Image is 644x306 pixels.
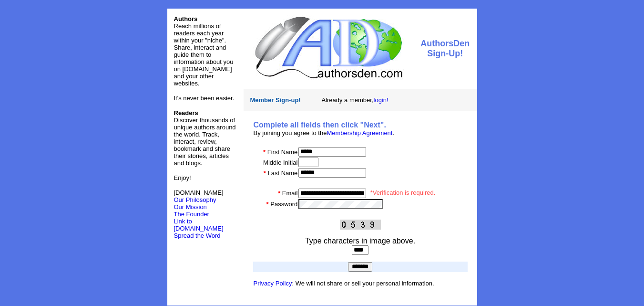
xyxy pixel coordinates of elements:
[250,96,301,104] font: Member Sign-up!
[174,109,236,167] font: Discover thousands of unique authors around the world. Track, interact, review, bookmark and shar...
[174,196,216,203] a: Our Philosophy
[174,15,198,22] font: Authors
[174,189,224,203] font: [DOMAIN_NAME]
[282,190,298,197] font: Email
[174,109,198,116] b: Readers
[267,169,297,177] font: Last Name
[305,237,415,245] font: Type characters in image above.
[327,129,392,137] a: Membership Agreement
[253,15,404,80] img: logo.jpg
[174,203,207,211] a: Our Mission
[174,174,191,181] font: Enjoy!
[270,200,297,208] font: Password
[254,280,434,287] font: : We will not share or sell your personal information.
[321,96,388,104] font: Already a member,
[267,148,298,156] font: First Name
[174,218,224,232] a: Link to [DOMAIN_NAME]
[174,232,221,239] font: Spread the Word
[254,121,386,129] b: Complete all fields then click "Next".
[254,129,395,137] font: By joining you agree to the .
[254,280,292,287] a: Privacy Policy
[174,95,235,102] font: It's never been easier.
[374,96,388,104] a: login!
[370,189,436,196] font: *Verification is required.
[174,231,221,239] a: Spread the Word
[420,39,470,58] font: AuthorsDen Sign-Up!
[174,22,234,87] font: Reach millions of readers each year within your "niche". Share, interact and guide them to inform...
[174,211,209,218] a: The Founder
[340,220,381,230] img: This Is CAPTCHA Image
[263,159,297,166] font: Middle Initial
